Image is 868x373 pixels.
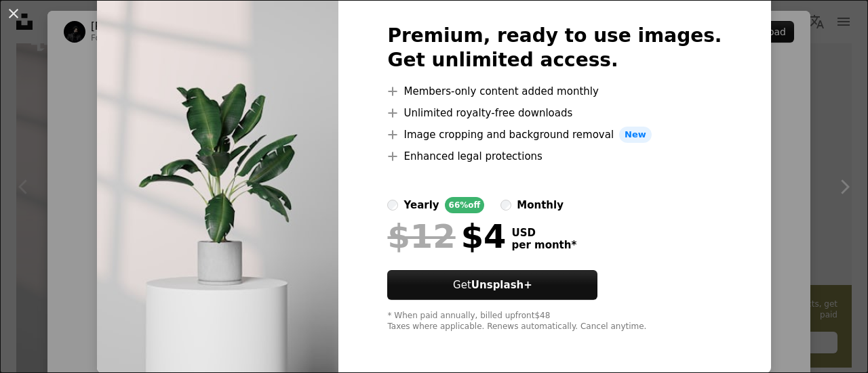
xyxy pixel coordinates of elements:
li: Image cropping and background removal [387,127,722,143]
div: yearly [403,197,439,213]
button: GetUnsplash+ [387,270,597,300]
li: Unlimited royalty-free downloads [387,105,722,121]
span: $12 [387,219,455,254]
div: * When paid annually, billed upfront $48 Taxes where applicable. Renews automatically. Cancel any... [387,311,722,332]
strong: Unsplash+ [471,279,532,291]
span: USD [511,227,576,239]
input: yearly66%off [387,200,398,211]
h2: Premium, ready to use images. Get unlimited access. [387,24,722,72]
div: monthly [517,197,564,213]
span: New [619,127,652,143]
input: monthly [500,200,511,211]
div: 66% off [445,197,485,213]
span: per month * [511,239,576,251]
li: Enhanced legal protections [387,148,722,164]
li: Members-only content added monthly [387,83,722,100]
div: $4 [387,219,506,254]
